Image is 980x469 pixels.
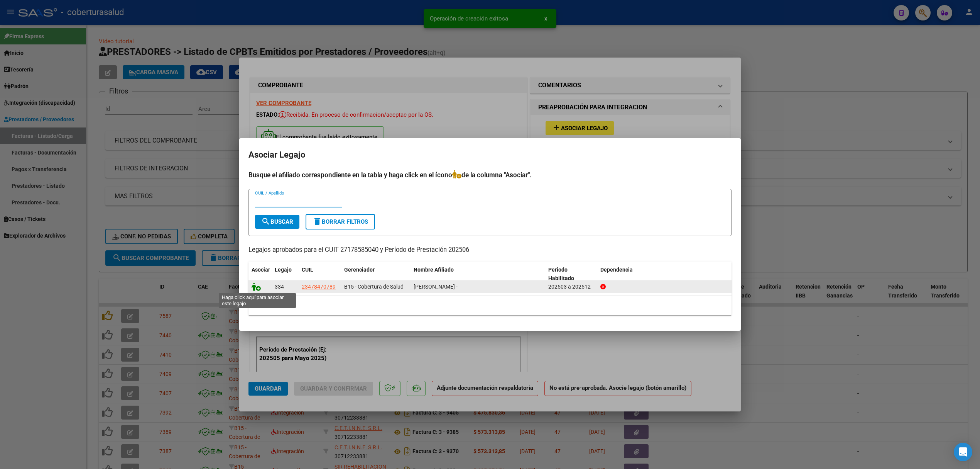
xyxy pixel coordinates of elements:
datatable-header-cell: Dependencia [597,262,732,287]
p: Legajos aprobados para el CUIT 27178585040 y Período de Prestación 202506 [248,245,732,255]
div: Open Intercom Messenger [954,443,972,461]
datatable-header-cell: Nombre Afiliado [411,262,545,287]
span: 334 [275,284,284,290]
span: Asociar [252,267,270,273]
div: 202503 a 202512 [548,282,594,291]
button: Buscar [255,215,299,229]
span: Legajo [275,267,292,273]
span: B15 - Cobertura de Salud [344,284,404,290]
span: CUIL [302,267,313,273]
span: Dependencia [600,267,633,273]
datatable-header-cell: Asociar [248,262,272,287]
span: Gerenciador [344,267,375,273]
span: Buscar [261,218,293,225]
button: Borrar Filtros [306,214,375,229]
h4: Busque el afiliado correspondiente en la tabla y haga click en el ícono de la columna "Asociar". [248,170,732,180]
span: Periodo Habilitado [548,267,574,282]
datatable-header-cell: Periodo Habilitado [545,262,597,287]
span: 23478470789 [302,284,336,290]
h2: Asociar Legajo [248,148,732,162]
mat-icon: delete [313,217,322,226]
span: Nombre Afiliado [414,267,454,273]
datatable-header-cell: CUIL [299,262,341,287]
mat-icon: search [261,217,270,226]
div: 1 registros [248,296,732,315]
span: Borrar Filtros [313,218,368,225]
datatable-header-cell: Gerenciador [341,262,411,287]
span: MIY AUGUSTO MAXIMILIANO - [414,284,458,290]
datatable-header-cell: Legajo [272,262,299,287]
